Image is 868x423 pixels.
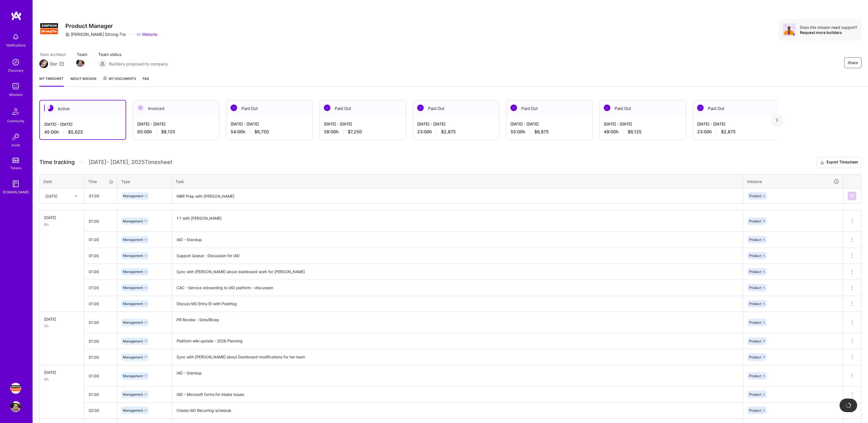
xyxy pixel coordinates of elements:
[123,355,143,359] span: Management
[697,129,775,135] div: 23:00 h
[84,403,117,418] input: HH:MM
[40,100,126,117] div: Active
[693,100,779,117] div: Paid Out
[123,392,143,396] span: Management
[44,370,80,375] div: [DATE]
[850,194,854,198] img: Submit
[534,129,549,135] span: $6,875
[844,57,861,68] button: Share
[98,52,168,57] span: Team status
[65,31,126,37] div: [PERSON_NAME] Strong-Tie
[68,129,83,135] span: $5,625
[417,129,495,135] div: 23:00 h
[109,61,168,67] span: Builders proposed to company
[44,222,80,227] div: 6h
[123,286,143,290] span: Management
[510,121,588,127] div: [DATE] - [DATE]
[749,238,761,242] span: Product
[172,280,742,295] textarea: CAC - Service onboarding to IAD platform - discussion
[84,264,117,279] input: HH:MM
[39,76,64,87] a: My timesheet
[161,129,175,135] span: $8,125
[749,339,761,343] span: Product
[47,105,53,111] img: Active
[749,374,761,378] span: Product
[103,76,136,87] a: My Documents
[749,194,761,198] span: Product
[226,100,312,117] div: Paid Out
[88,179,113,184] div: Time
[84,387,117,402] input: HH:MM
[747,178,839,185] div: Initiative
[599,100,686,117] div: Paid Out
[604,121,681,127] div: [DATE] - [DATE]
[231,129,308,135] div: 54:00 h
[70,76,96,87] a: About Mission
[65,32,70,37] i: icon CompanyGray
[44,121,121,127] div: [DATE] - [DATE]
[697,121,775,127] div: [DATE] - [DATE]
[417,121,495,127] div: [DATE] - [DATE]
[39,59,48,68] img: Team Architect
[84,248,117,263] input: HH:MM
[44,316,80,322] div: [DATE]
[172,211,742,231] textarea: 1:1 with [PERSON_NAME]
[441,129,456,135] span: $2,875
[800,30,857,35] div: Request more builders
[44,323,80,329] div: 3h
[84,350,117,364] input: HH:MM
[506,100,592,117] div: Paid Out
[9,383,23,394] a: Simpson Strong-Tie: Product Manager
[749,302,761,306] span: Product
[7,118,24,124] div: Community
[84,315,117,330] input: HH:MM
[749,408,761,412] span: Product
[10,165,21,171] div: Tokens
[172,248,742,263] textarea: Support Queue - Discussion for IAD
[721,129,736,135] span: $2,875
[59,62,64,66] i: icon Mail
[65,23,158,29] h3: Product Manager
[320,100,406,117] div: Paid Out
[123,408,143,412] span: Management
[84,369,117,383] input: HH:MM
[254,129,269,135] span: $6,750
[172,232,742,247] textarea: IAD - Standup
[816,157,861,168] button: Export Timesheet
[846,403,851,408] img: loading
[137,129,215,135] div: 65:00 h
[848,60,858,65] span: Share
[39,159,75,166] span: Time tracking
[172,387,742,402] textarea: IAD - Microsoft forms for intake issues
[324,121,401,127] div: [DATE] - [DATE]
[172,174,743,188] th: Task
[123,254,143,258] span: Management
[749,355,761,359] span: Product
[75,195,78,197] i: icon Chevron
[848,192,857,200] div: null
[776,118,778,122] img: right
[749,286,761,290] span: Product
[98,59,107,68] img: Builders proposed to company
[117,174,172,188] th: Type
[9,105,22,118] img: Community
[749,320,761,324] span: Product
[8,68,24,73] div: Discovery
[143,76,149,87] a: FAQ
[749,219,761,223] span: Product
[44,215,80,220] div: [DATE]
[172,296,742,311] textarea: Discuss MS Entra ID with PostHog
[604,105,610,111] img: Paid Out
[84,334,117,348] input: HH:MM
[123,270,143,274] span: Management
[172,312,742,333] textarea: PR Review - Slots/Bicep
[10,383,21,394] img: Simpson Strong-Tie: Product Manager
[39,19,59,39] img: Company Logo
[604,129,681,135] div: 49:00 h
[10,401,21,412] img: User Avatar
[85,189,117,203] input: HH:MM
[172,189,742,203] textarea: MBR Prep with [PERSON_NAME]
[123,339,143,343] span: Management
[820,160,824,165] i: icon Download
[628,129,642,135] span: $6,125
